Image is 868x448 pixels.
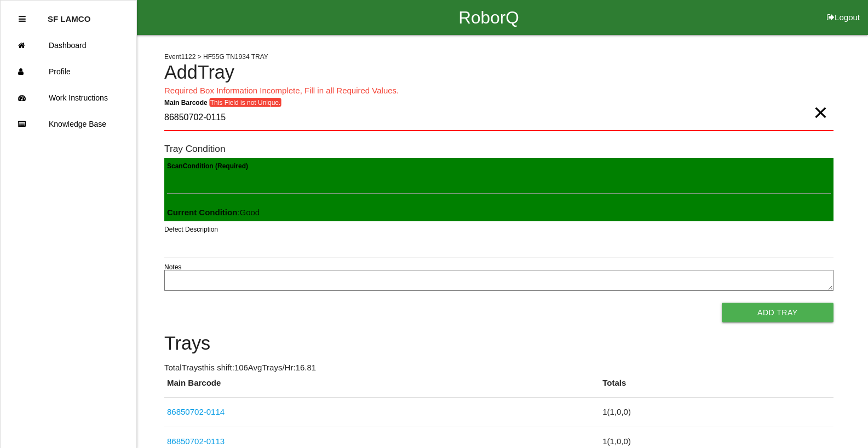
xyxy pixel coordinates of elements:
h4: Add Tray [164,62,833,83]
th: Totals [600,377,833,398]
span: : Good [167,208,260,217]
button: Add Tray [722,303,833,322]
p: Required Box Information Incomplete, Fill in all Required Values. [164,85,833,97]
h6: Tray Condition [164,144,833,154]
a: Knowledge Base [1,111,136,137]
b: Current Condition [167,208,237,217]
span: Event 1122 > HF55G TN1934 TRAY [164,53,268,61]
label: Notes [164,262,181,272]
a: 86850702-0113 [167,437,225,446]
input: Required [164,105,833,131]
a: 86850702-0114 [167,407,225,416]
a: Dashboard [1,32,136,58]
label: Defect Description [164,225,218,234]
a: Work Instructions [1,85,136,111]
th: Main Barcode [164,377,600,398]
div: Close [19,6,26,32]
h4: Trays [164,333,833,354]
span: This Field is not Unique. [209,98,281,107]
p: SF LAMCO [48,6,90,23]
b: Scan Condition (Required) [167,162,248,169]
td: 1 ( 1 , 0 , 0 ) [600,398,833,427]
b: Main Barcode [164,98,208,106]
p: Total Trays this shift: 106 Avg Trays /Hr: 16.81 [164,362,833,374]
span: Clear Input [813,91,827,113]
a: Profile [1,58,136,85]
